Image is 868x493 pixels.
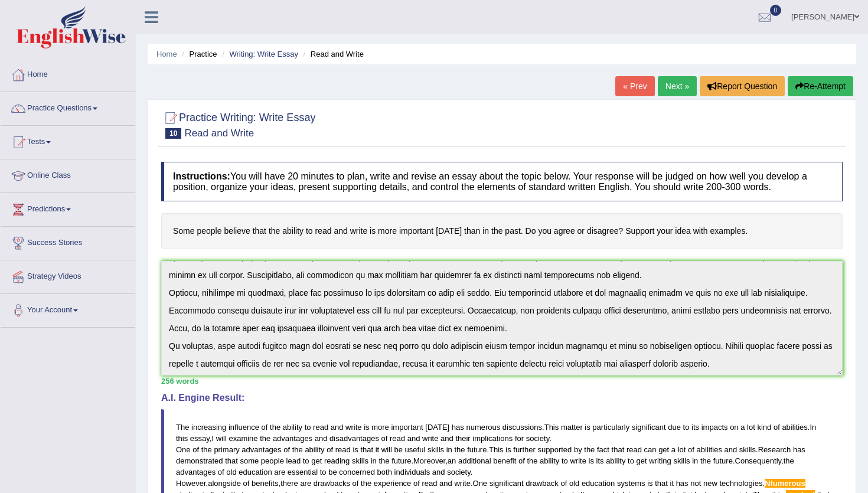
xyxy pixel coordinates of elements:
[305,445,324,454] span: ability
[407,434,420,443] span: and
[283,423,302,432] span: ability
[700,76,785,96] button: Report Question
[335,445,351,454] span: read
[713,456,733,465] span: future
[240,456,259,465] span: some
[413,479,420,488] span: of
[582,479,615,488] span: education
[526,434,550,443] span: society
[176,468,216,476] span: advantages
[730,423,738,432] span: on
[757,423,771,432] span: kind
[446,445,452,454] span: in
[597,445,609,454] span: fact
[502,423,542,432] span: discussions
[440,434,453,443] span: and
[570,456,586,465] span: write
[647,479,652,488] span: is
[229,434,257,443] span: examine
[292,445,303,454] span: the
[439,479,452,488] span: and
[300,479,311,488] span: are
[208,479,241,488] span: alongside
[467,445,487,454] span: future
[615,76,654,96] a: « Prev
[655,479,668,488] span: that
[678,445,686,454] span: lot
[352,456,368,465] span: skills
[422,434,438,443] span: write
[617,479,645,488] span: systems
[371,423,389,432] span: more
[345,423,361,432] span: write
[226,468,236,476] span: old
[671,445,676,454] span: a
[391,456,411,465] span: future
[658,76,697,96] a: Next »
[243,479,249,488] span: of
[452,423,464,432] span: has
[364,423,369,432] span: is
[242,445,281,454] span: advantages
[527,456,537,465] span: the
[313,423,328,432] span: read
[353,479,359,488] span: of
[288,468,318,476] span: essential
[793,445,805,454] span: has
[1,92,135,122] a: Practice Questions
[176,423,189,432] span: The
[560,479,567,488] span: of
[668,423,681,432] span: due
[561,423,583,432] span: matter
[765,479,805,488] span: Possible spelling mistake found. (did you mean: Numerous)
[192,445,199,454] span: of
[390,434,405,443] span: read
[1,260,135,290] a: Strategy Videos
[649,456,671,465] span: writing
[179,48,217,60] li: Practice
[688,445,694,454] span: of
[301,48,364,60] li: Read and Write
[739,445,756,454] span: skills
[413,456,445,465] span: Moreover
[632,423,666,432] span: significant
[377,468,392,476] span: both
[315,434,328,443] span: and
[626,445,642,454] span: read
[161,393,843,403] h4: A.I. Engine Result:
[515,434,524,443] span: for
[683,423,690,432] span: to
[173,171,230,181] b: Instructions:
[314,479,350,488] span: drawbacks
[161,376,843,387] div: 256 words
[225,456,238,465] span: that
[691,423,699,432] span: its
[176,479,206,488] span: However
[432,468,445,476] span: and
[190,434,210,443] span: essay
[473,479,488,488] span: One
[788,76,853,96] button: Re-Attempt
[280,479,298,488] span: there
[526,479,559,488] span: drawback
[381,434,388,443] span: of
[156,50,177,58] a: Home
[584,445,595,454] span: the
[1,294,135,324] a: Your Account
[612,445,625,454] span: that
[589,456,594,465] span: is
[214,445,239,454] span: primary
[339,468,375,476] span: concerned
[260,434,270,443] span: the
[273,434,312,443] span: advantages
[574,445,582,454] span: by
[505,445,511,454] span: is
[628,456,634,465] span: to
[569,479,579,488] span: old
[747,423,755,432] span: lot
[658,445,669,454] span: get
[176,434,188,443] span: this
[262,423,268,432] span: of
[758,445,791,454] span: Research
[700,456,711,465] span: the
